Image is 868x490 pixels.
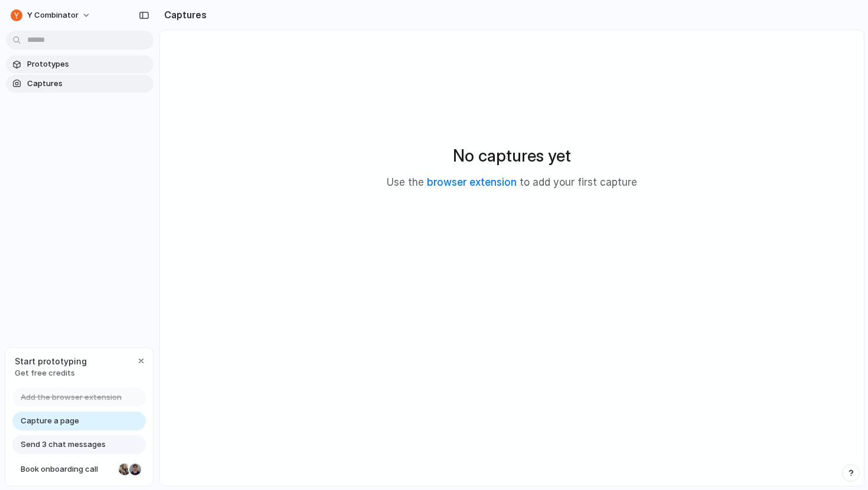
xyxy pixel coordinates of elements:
span: Get free credits [15,367,87,379]
a: Captures [6,75,154,93]
h2: No captures yet [453,143,571,168]
span: Captures [27,78,149,90]
p: Use the to add your first capture [387,175,637,190]
span: Book onboarding call [21,463,114,475]
span: Start prototyping [15,355,87,367]
span: Y Combinator [27,9,79,21]
a: Book onboarding call [12,460,146,479]
div: Christian Iacullo [128,462,142,476]
h2: Captures [159,8,207,22]
span: Add the browser extension [21,392,122,403]
span: Capture a page [21,415,79,427]
div: Nicole Kubica [118,462,132,476]
a: browser extension [427,176,517,188]
span: Prototypes [27,58,149,70]
span: Send 3 chat messages [21,439,106,450]
a: Prototypes [6,55,154,73]
button: Y Combinator [6,6,97,25]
